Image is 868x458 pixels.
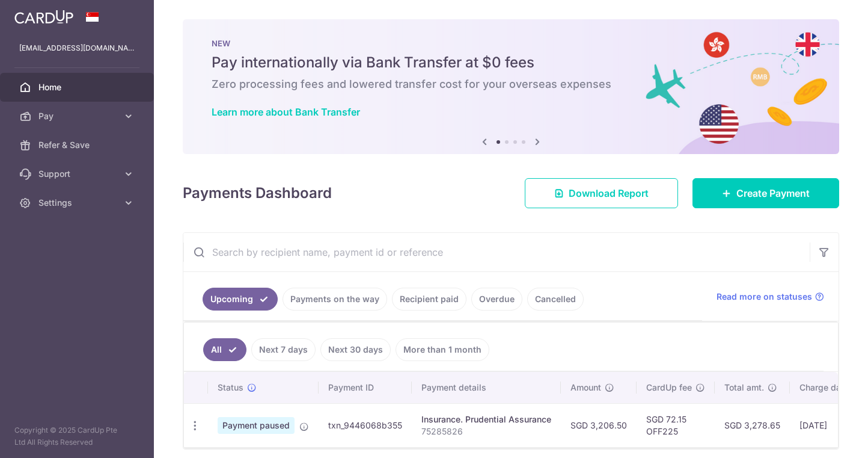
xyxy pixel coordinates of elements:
[421,413,551,426] div: Insurance. Prudential Assurance
[471,288,522,311] a: Overdue
[646,382,692,394] span: CardUp fee
[19,42,135,54] p: [EMAIL_ADDRESS][DOMAIN_NAME]
[421,426,551,438] p: 75285826
[183,19,839,154] img: Bank transfer banner
[724,382,764,394] span: Total amt.
[183,182,332,204] h4: Payments Dashboard
[717,291,824,303] a: Read more on statuses
[412,372,561,403] th: Payment details
[212,53,810,72] h5: Pay internationally via Bank Transfer at $0 fees
[319,403,412,447] td: txn_9446068b355
[283,288,387,311] a: Payments on the way
[392,288,466,311] a: Recipient paid
[218,417,295,434] span: Payment paused
[561,403,637,447] td: SGD 3,206.50
[38,81,118,93] span: Home
[38,168,118,180] span: Support
[212,77,810,91] h6: Zero processing fees and lowered transfer cost for your overseas expenses
[715,403,790,447] td: SGD 3,278.65
[251,338,316,361] a: Next 7 days
[38,197,118,209] span: Settings
[38,110,118,122] span: Pay
[799,382,849,394] span: Charge date
[525,178,678,208] a: Download Report
[569,186,649,200] span: Download Report
[637,403,715,447] td: SGD 72.15 OFF225
[319,372,412,403] th: Payment ID
[203,288,278,311] a: Upcoming
[14,10,73,24] img: CardUp
[396,338,489,361] a: More than 1 month
[570,382,601,394] span: Amount
[38,139,118,151] span: Refer & Save
[717,291,812,303] span: Read more on statuses
[203,338,246,361] a: All
[692,178,839,208] a: Create Payment
[212,106,360,118] a: Learn more about Bank Transfer
[218,382,243,394] span: Status
[527,288,584,311] a: Cancelled
[320,338,391,361] a: Next 30 days
[736,186,810,200] span: Create Payment
[212,39,810,48] p: NEW
[183,233,810,271] input: Search by recipient name, payment id or reference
